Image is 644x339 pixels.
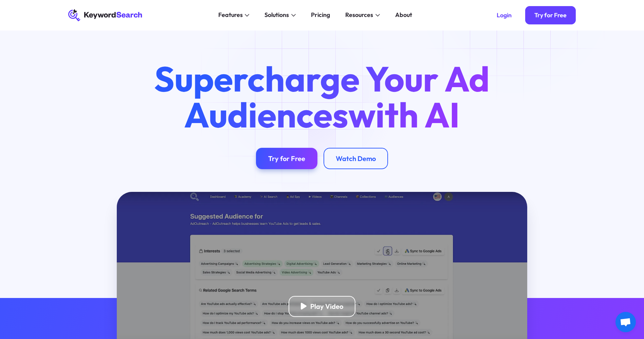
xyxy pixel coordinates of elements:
span: with AI [348,93,460,137]
a: Login [487,6,521,24]
a: Try for Free [256,148,317,169]
div: Open chat [615,312,636,332]
div: Try for Free [534,12,567,19]
div: Login [497,12,512,19]
a: Pricing [307,9,335,21]
div: Try for Free [268,154,305,163]
a: About [390,9,417,21]
div: Play Video [310,302,343,311]
h1: Supercharge Your Ad Audiences [140,61,504,133]
div: Features [218,11,243,20]
div: Pricing [311,11,330,20]
div: About [395,11,412,20]
div: Solutions [264,11,289,20]
a: Try for Free [525,6,576,24]
div: Watch Demo [336,154,376,163]
div: Resources [345,11,373,20]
